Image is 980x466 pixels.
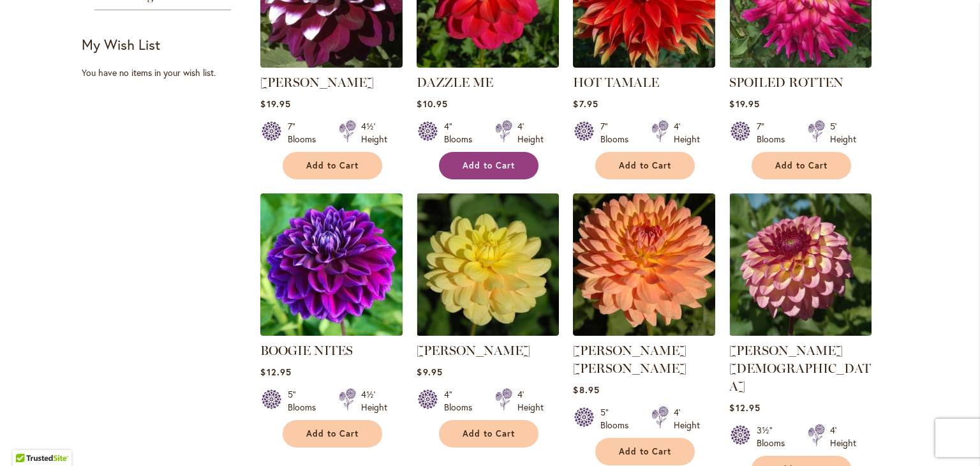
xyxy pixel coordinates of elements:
span: Add to Cart [306,428,359,439]
button: Add to Cart [595,438,695,465]
div: 4½' Height [361,120,387,146]
button: Add to Cart [283,152,382,179]
a: Ryan C [260,58,403,70]
div: 7" Blooms [757,120,792,146]
div: 7" Blooms [288,120,323,146]
div: 5" Blooms [288,388,323,414]
a: SPOILED ROTTEN [729,58,872,70]
div: 5' Height [830,120,856,146]
a: Foxy Lady [729,326,872,338]
button: Add to Cart [283,420,382,447]
span: $12.95 [729,402,760,414]
div: 3½" Blooms [757,424,792,449]
img: Foxy Lady [729,193,872,336]
div: You have no items in your wish list. [82,66,252,79]
span: Add to Cart [463,160,515,171]
a: GABRIELLE MARIE [573,326,715,338]
a: HOT TAMALE [573,75,659,90]
span: Add to Cart [775,160,828,171]
span: $19.95 [260,98,290,110]
span: $7.95 [573,98,598,110]
span: $10.95 [417,98,447,110]
img: AHOY MATEY [417,193,559,336]
span: $19.95 [729,98,759,110]
span: $12.95 [260,366,291,378]
div: 4' Height [830,424,856,449]
button: Add to Cart [439,152,538,179]
a: SPOILED ROTTEN [729,75,843,90]
a: BOOGIE NITES [260,326,403,338]
strong: My Wish List [82,35,160,54]
a: AHOY MATEY [417,326,559,338]
div: 4" Blooms [444,120,480,146]
div: 4' Height [674,406,700,432]
button: Add to Cart [595,152,695,179]
a: [PERSON_NAME] [PERSON_NAME] [573,343,687,376]
div: 4' Height [517,120,544,146]
a: [PERSON_NAME][DEMOGRAPHIC_DATA] [729,343,871,394]
img: GABRIELLE MARIE [573,193,715,336]
div: 4½' Height [361,388,387,414]
span: Add to Cart [619,160,671,171]
span: Add to Cart [306,160,359,171]
button: Add to Cart [752,152,851,179]
div: 7" Blooms [600,120,636,146]
a: BOOGIE NITES [260,343,353,358]
span: Add to Cart [463,428,515,439]
button: Add to Cart [439,420,538,447]
img: BOOGIE NITES [260,193,403,336]
div: 4" Blooms [444,388,480,414]
span: Add to Cart [619,446,671,457]
span: $8.95 [573,384,599,396]
a: [PERSON_NAME] [417,343,530,358]
iframe: Launch Accessibility Center [10,421,45,456]
a: Hot Tamale [573,58,715,70]
div: 4' Height [674,120,700,146]
div: 4' Height [517,388,544,414]
a: DAZZLE ME [417,75,493,90]
a: [PERSON_NAME] [260,75,374,90]
div: 5" Blooms [600,406,636,432]
span: $9.95 [417,366,442,378]
a: DAZZLE ME [417,58,559,70]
